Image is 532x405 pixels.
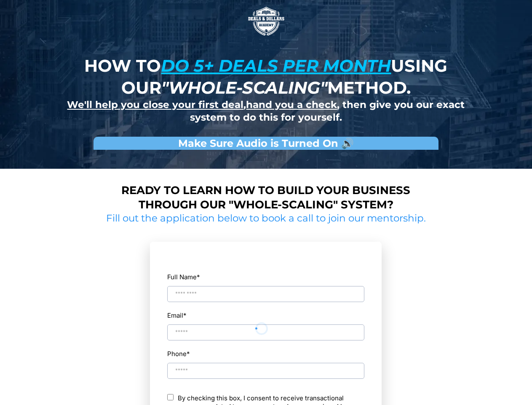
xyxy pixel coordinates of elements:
strong: How to using our method. [84,55,447,98]
u: hand you a check [246,99,337,111]
u: do 5+ deals per month [161,55,391,76]
label: Email [167,310,187,321]
em: "whole-scaling" [161,77,327,98]
label: Full Name [167,271,364,283]
label: Phone [167,348,364,359]
strong: Make Sure Audio is Turned On 🔊 [178,137,354,149]
strong: Ready to learn how to build your business through our "whole-scaling" system? [121,184,410,211]
h2: Fill out the application below to book a call to join our mentorship. [103,212,429,225]
u: We'll help you close your first deal [67,99,243,111]
strong: , , then give you our exact system to do this for yourself. [67,99,465,123]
